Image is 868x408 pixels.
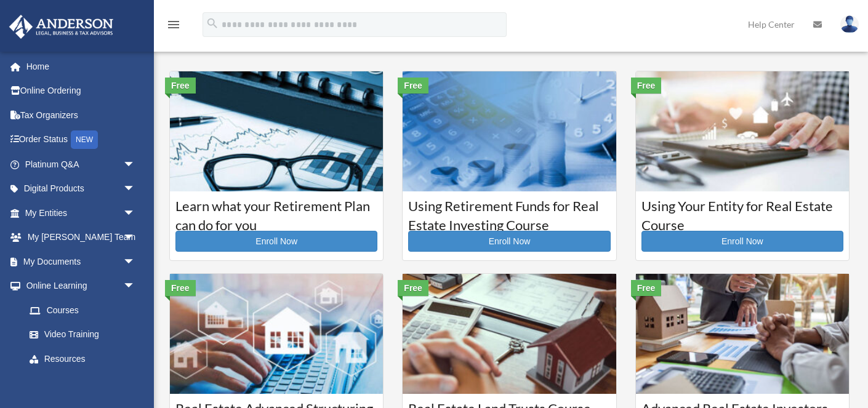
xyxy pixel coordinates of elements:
a: Online Ordering [9,79,154,103]
div: Free [165,78,196,94]
h3: Using Retirement Funds for Real Estate Investing Course [408,197,610,228]
i: search [206,17,219,30]
a: My Entitiesarrow_drop_down [9,201,154,225]
div: Free [165,280,196,296]
h3: Using Your Entity for Real Estate Course [641,197,843,228]
a: Online Learningarrow_drop_down [9,274,154,298]
div: NEW [71,130,98,149]
a: Enroll Now [641,231,843,252]
a: Home [9,54,154,79]
span: arrow_drop_down [123,152,148,177]
div: Free [398,280,428,296]
a: Tax Organizers [9,103,154,127]
div: Free [631,78,662,94]
a: My Documentsarrow_drop_down [9,249,154,274]
span: arrow_drop_down [123,177,148,202]
i: menu [166,17,181,32]
img: User Pic [840,15,859,33]
span: arrow_drop_down [123,249,148,274]
a: My [PERSON_NAME] Teamarrow_drop_down [9,225,154,250]
a: Order StatusNEW [9,127,154,153]
div: Free [631,280,662,296]
a: Enroll Now [408,231,610,252]
a: menu [166,22,181,32]
h3: Learn what your Retirement Plan can do for you [175,197,377,228]
a: Courses [17,298,148,322]
a: Digital Productsarrow_drop_down [9,177,154,201]
span: arrow_drop_down [123,274,148,299]
span: arrow_drop_down [123,225,148,250]
a: Video Training [17,322,154,347]
img: Anderson Advisors Platinum Portal [6,15,117,39]
span: arrow_drop_down [123,201,148,226]
a: Platinum Q&Aarrow_drop_down [9,152,154,177]
a: Resources [17,346,154,371]
div: Free [398,78,428,94]
a: Enroll Now [175,231,377,252]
